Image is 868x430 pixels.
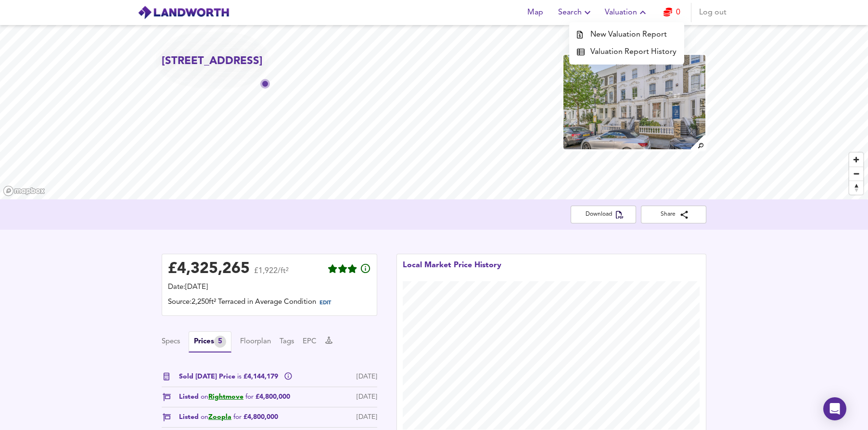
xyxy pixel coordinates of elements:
div: 5 [214,336,226,348]
div: Prices [194,336,226,348]
span: Search [558,6,593,19]
button: Floorplan [240,337,271,347]
span: Valuation [605,6,649,19]
span: on [201,414,208,420]
button: 0 [656,3,687,22]
span: Log out [699,6,727,19]
img: logo [138,5,230,20]
span: Listed £4,800,000 [179,412,278,422]
button: Zoom out [849,167,863,181]
div: £ 4,325,265 [168,262,250,276]
button: Search [554,3,597,22]
a: 0 [664,6,680,19]
span: Sold [DATE] Price £4,144,179 [179,372,280,382]
span: is [237,373,242,380]
a: Valuation Report History [569,43,684,61]
button: Tags [280,337,294,347]
a: New Valuation Report [569,26,684,43]
img: property [562,54,706,150]
span: Map [523,6,547,19]
span: for [233,414,242,420]
button: EPC [303,337,317,347]
span: Download [578,209,628,220]
div: [DATE] [357,372,377,382]
span: Zoom out [849,167,863,181]
div: Source: 2,250ft² Terraced in Average Condition [168,297,371,310]
button: Reset bearing to north [849,181,863,195]
div: Local Market Price History [403,260,501,281]
button: Download [571,206,636,223]
span: Share [649,209,699,220]
span: Reset bearing to north [849,181,863,195]
div: [DATE] [357,392,377,402]
div: [DATE] [357,412,377,422]
div: Open Intercom Messenger [823,397,846,420]
span: on [201,393,208,400]
button: Zoom in [849,153,863,167]
a: Rightmove [208,393,243,400]
button: Valuation [601,3,652,22]
img: search [689,134,706,151]
button: Share [641,206,706,223]
span: EDIT [319,300,331,306]
span: Listed £4,800,000 [179,392,290,402]
button: Prices5 [189,331,231,352]
button: Log out [695,3,730,22]
span: £1,922/ft² [254,267,289,281]
div: Date: [DATE] [168,282,371,293]
button: Specs [162,337,180,347]
span: for [245,393,254,400]
button: Map [520,3,550,22]
a: Mapbox homepage [3,185,45,196]
a: Zoopla [208,414,231,420]
h2: [STREET_ADDRESS] [162,54,263,69]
